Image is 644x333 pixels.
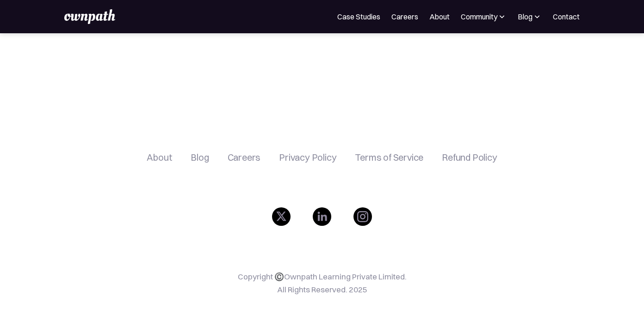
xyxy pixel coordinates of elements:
[553,11,580,22] a: Contact
[429,11,450,22] a: About
[442,152,497,163] a: Refund Policy
[461,11,497,22] div: Community
[518,11,542,22] div: Blog
[147,152,172,163] a: About
[191,152,209,163] a: Blog
[518,11,533,22] div: Blog
[355,152,423,163] a: Terms of Service
[337,11,380,22] a: Case Studies
[228,152,261,163] a: Careers
[461,11,507,22] div: Community
[391,11,418,22] a: Careers
[32,270,612,296] p: Copyright ©️Ownpath Learning Private Limited. All Rights Reserved. 2025
[279,152,336,163] a: Privacy Policy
